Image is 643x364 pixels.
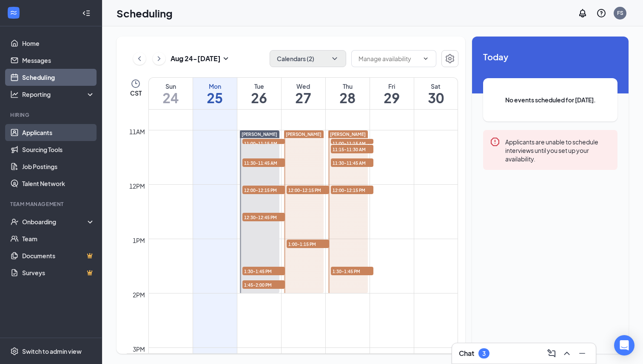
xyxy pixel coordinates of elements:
span: CST [130,89,142,97]
a: Applicants [22,124,95,141]
svg: ChevronUp [562,348,572,358]
svg: ComposeMessage [546,348,557,358]
span: 11:00-11:15 AM [242,139,285,147]
a: Messages [22,52,95,69]
a: August 28, 2025 [326,78,370,109]
a: Sourcing Tools [22,141,95,158]
h1: 24 [149,90,193,105]
a: August 25, 2025 [193,78,237,109]
h1: 29 [370,90,414,105]
div: Sat [414,82,458,90]
svg: Collapse [82,9,91,17]
svg: Notifications [578,8,588,18]
svg: ChevronDown [422,55,429,62]
svg: UserCheck [10,217,19,226]
button: Minimize [575,347,589,360]
h1: 26 [237,90,281,105]
span: No events scheduled for [DATE]. [500,95,600,104]
span: 1:30-1:45 PM [331,267,373,275]
a: August 24, 2025 [149,78,193,109]
a: DocumentsCrown [22,247,95,264]
svg: Error [490,137,500,147]
svg: Minimize [577,348,587,358]
div: Tue [237,82,281,90]
div: 3 [482,350,486,357]
span: [PERSON_NAME] [286,132,321,137]
span: 12:00-12:15 PM [331,186,373,194]
a: August 27, 2025 [282,78,325,109]
div: Applicants are unable to schedule interviews until you set up your availability. [505,137,611,163]
span: 11:00-11:15 AM [331,139,373,147]
a: Job Postings [22,158,95,175]
div: Open Intercom Messenger [614,335,634,356]
span: 11:30-11:45 AM [331,158,373,167]
a: Scheduling [22,69,95,86]
div: Sun [149,82,193,90]
svg: SmallChevronDown [221,54,231,64]
span: 11:30-11:45 AM [242,158,285,167]
div: Hiring [10,111,93,119]
div: Fri [370,82,414,90]
svg: ChevronDown [330,54,339,63]
svg: Analysis [10,90,19,99]
a: August 30, 2025 [414,78,458,109]
button: ChevronLeft [133,52,146,65]
div: Onboarding [22,217,88,226]
span: 1:30-1:45 PM [242,267,285,275]
div: 11am [128,127,147,136]
div: Wed [282,82,325,90]
svg: ChevronRight [155,54,163,64]
svg: WorkstreamLogo [9,8,18,17]
span: 12:00-12:15 PM [242,186,285,194]
div: 3pm [131,344,147,354]
input: Manage availability [358,54,419,63]
span: [PERSON_NAME] [242,132,277,137]
button: Calendars (2)ChevronDown [270,50,346,67]
h1: Scheduling [117,6,173,20]
div: Switch to admin view [22,347,82,356]
h3: Chat [459,349,474,358]
div: Reporting [22,90,95,99]
div: FS [617,9,623,17]
span: 12:30-12:45 PM [242,213,285,221]
svg: Clock [131,79,141,89]
h1: 27 [282,90,325,105]
svg: ChevronLeft [135,54,144,64]
a: Talent Network [22,175,95,192]
a: August 26, 2025 [237,78,281,109]
h1: 28 [326,90,370,105]
div: 1pm [131,236,147,245]
button: ChevronUp [560,347,574,360]
h1: 25 [193,90,237,105]
div: 12pm [128,181,147,191]
span: 1:45-2:00 PM [242,280,285,289]
a: SurveysCrown [22,264,95,281]
a: Home [22,35,95,52]
svg: QuestionInfo [596,8,606,18]
a: Team [22,230,95,247]
span: 1:00-1:15 PM [287,240,329,248]
span: 12:00-12:15 PM [287,186,329,194]
span: [PERSON_NAME] [330,132,366,137]
svg: Settings [445,54,455,64]
button: Settings [441,50,458,67]
span: 11:15-11:30 AM [331,145,373,153]
h1: 30 [414,90,458,105]
h3: Aug 24 - [DATE] [171,54,221,63]
div: Team Management [10,200,93,208]
div: Thu [326,82,370,90]
div: Mon [193,82,237,90]
button: ChevronRight [153,52,165,65]
button: ComposeMessage [545,347,558,360]
a: August 29, 2025 [370,78,414,109]
div: 2pm [131,290,147,299]
span: Today [483,50,617,63]
svg: Settings [10,347,19,356]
